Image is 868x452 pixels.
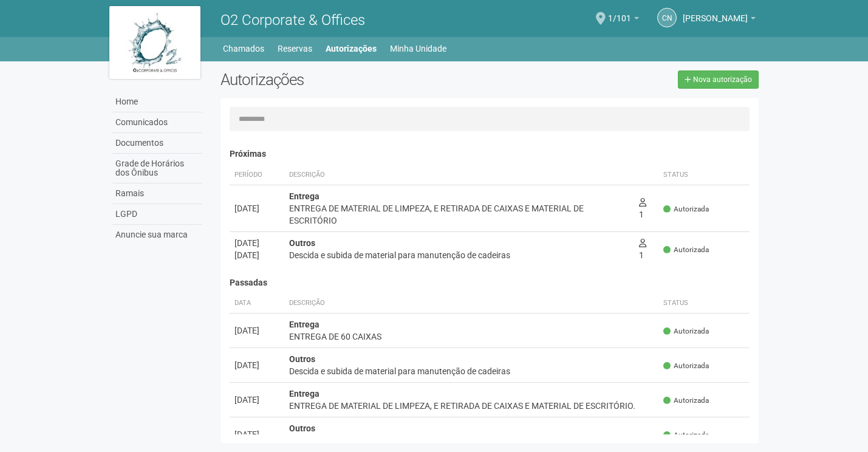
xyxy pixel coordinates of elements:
strong: Outros [289,238,315,248]
span: Autorizada [663,361,709,371]
div: Descida e subida de material para manutenção de cadeiras [289,249,629,261]
strong: Outros [289,354,315,364]
div: Descida e subida de material para manutenção de cadeiras [289,365,654,377]
span: Autorizada [663,430,709,440]
a: Home [112,92,202,112]
th: Data [230,293,284,313]
div: [DATE] [234,202,279,214]
span: Autorizada [663,245,709,255]
th: Status [658,165,750,185]
strong: Entrega [289,320,320,329]
div: [DATE] [234,237,279,249]
a: Documentos [112,133,202,154]
th: Descrição [284,165,634,185]
span: Autorizada [663,204,709,214]
th: Status [658,293,750,313]
div: [DATE] [234,249,279,261]
span: O2 Corporate & Offices [220,12,365,29]
div: ENTREGA DE 60 CAIXAS [289,330,654,343]
span: Autorizada [663,326,709,337]
strong: Entrega [289,191,320,201]
a: [PERSON_NAME] [683,15,756,25]
div: ENTREGA DE MATERIAL DE LIMPEZA, E RETIRADA DE CAIXAS E MATERIAL DE ESCRITÓRIO [289,202,629,227]
a: Ramais [112,183,202,204]
a: CN [657,8,677,27]
span: 1 [639,197,646,219]
span: 1 [639,238,646,260]
div: Descida e subida de material para manutenção de cadeiras [289,434,654,447]
a: Grade de Horários dos Ônibus [112,154,202,183]
img: logo.jpg [109,6,200,79]
div: [DATE] [234,428,279,440]
div: ENTREGA DE MATERIAL DE LIMPEZA, E RETIRADA DE CAIXAS E MATERIAL DE ESCRITÓRIO. [289,400,654,412]
div: [DATE] [234,394,279,406]
div: [DATE] [234,324,279,337]
th: Descrição [284,293,659,313]
a: Chamados [223,40,264,57]
div: [DATE] [234,359,279,371]
span: 1/101 [608,2,631,23]
strong: Outros [289,423,315,433]
h2: Autorizações [220,70,480,89]
a: Nova autorização [678,70,759,89]
a: LGPD [112,204,202,225]
span: Nova autorização [693,75,752,84]
a: 1/101 [608,15,639,25]
a: Anuncie sua marca [112,225,202,245]
th: Período [230,165,284,185]
span: CELIA NASCIMENTO [683,2,748,23]
span: Autorizada [663,395,709,406]
a: Reservas [278,40,312,57]
h4: Passadas [230,278,750,287]
strong: Entrega [289,389,320,399]
a: Minha Unidade [390,40,446,57]
a: Comunicados [112,112,202,133]
a: Autorizações [326,40,377,57]
h4: Próximas [230,149,750,159]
